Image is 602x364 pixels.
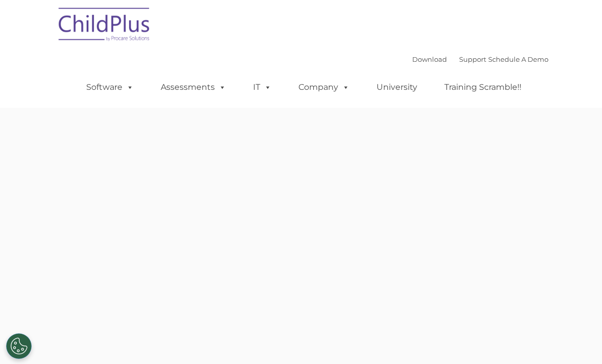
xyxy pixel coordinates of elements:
button: Cookies Settings [6,333,32,359]
img: ChildPlus by Procare Solutions [54,1,156,52]
a: Training Scramble!! [434,77,532,98]
a: Support [459,55,486,63]
a: University [366,77,428,98]
font: | [412,55,548,63]
a: Software [76,77,144,98]
a: IT [243,77,282,98]
a: Schedule A Demo [488,55,548,63]
a: Download [412,55,447,63]
a: Company [288,77,360,98]
a: Assessments [150,77,236,98]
